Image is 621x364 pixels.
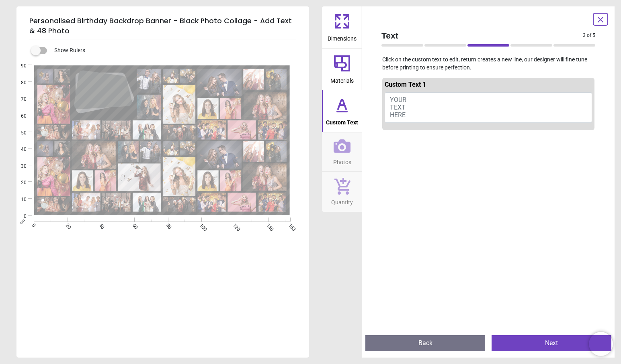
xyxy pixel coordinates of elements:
button: Photos [322,132,362,172]
div: Show Rulers [36,46,309,55]
span: Photos [333,155,351,167]
span: 20 [11,179,27,186]
button: Next [492,335,611,351]
span: 50 [11,130,27,136]
span: Quantity [331,195,353,207]
span: 80 [11,79,27,86]
span: 10 [11,196,27,203]
span: YOUR TEXT HERE [390,96,406,119]
span: Custom Text [326,115,358,127]
button: Custom Text [322,90,362,132]
span: 30 [11,163,27,170]
button: YOUR TEXT HERE [385,92,592,123]
button: Back [365,335,485,351]
button: Quantity [322,172,362,212]
span: 70 [11,96,27,103]
span: 60 [11,113,27,120]
span: 90 [11,63,27,69]
span: Text [381,30,583,41]
span: 3 of 5 [583,32,595,39]
span: Dimensions [328,31,357,43]
span: Materials [330,73,354,85]
span: 40 [11,146,27,153]
iframe: Brevo live chat [589,332,613,356]
button: Dimensions [322,6,362,48]
h5: Personalised Birthday Backdrop Banner - Black Photo Collage - Add Text & 48 Photo [29,13,296,39]
p: Click on the custom text to edit, return creates a new line, our designer will fine tune before p... [375,56,602,71]
button: Materials [322,49,362,90]
span: Custom Text 1 [385,81,426,88]
span: 0 [11,213,27,220]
